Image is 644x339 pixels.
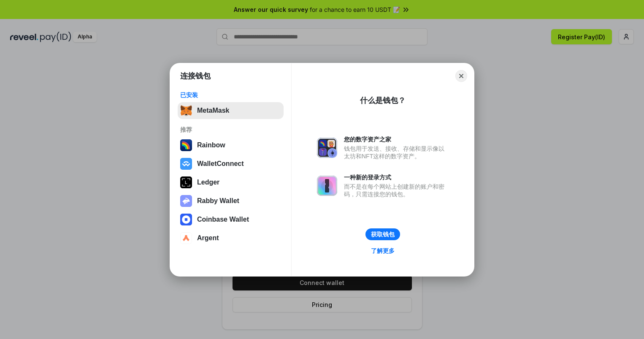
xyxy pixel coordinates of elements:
img: svg+xml,%3Csvg%20xmlns%3D%22http%3A%2F%2Fwww.w3.org%2F2000%2Fsvg%22%20fill%3D%22none%22%20viewBox... [180,195,192,207]
div: WalletConnect [197,160,244,168]
div: Argent [197,234,219,242]
div: 了解更多 [371,247,395,255]
div: 获取钱包 [371,231,395,238]
div: 一种新的登录方式 [344,174,449,181]
div: Rainbow [197,141,225,149]
h1: 连接钱包 [180,71,211,81]
img: svg+xml,%3Csvg%20xmlns%3D%22http%3A%2F%2Fwww.w3.org%2F2000%2Fsvg%22%20fill%3D%22none%22%20viewBox... [317,176,337,196]
button: Rabby Wallet [178,193,284,209]
button: Argent [178,230,284,247]
div: 推荐 [180,126,281,133]
img: svg+xml,%3Csvg%20width%3D%22120%22%20height%3D%22120%22%20viewBox%3D%220%200%20120%20120%22%20fil... [180,139,192,151]
img: svg+xml,%3Csvg%20fill%3D%22none%22%20height%3D%2233%22%20viewBox%3D%220%200%2035%2033%22%20width%... [180,105,192,117]
img: svg+xml,%3Csvg%20width%3D%2228%22%20height%3D%2228%22%20viewBox%3D%220%200%2028%2028%22%20fill%3D... [180,214,192,225]
img: svg+xml,%3Csvg%20width%3D%2228%22%20height%3D%2228%22%20viewBox%3D%220%200%2028%2028%22%20fill%3D... [180,158,192,170]
img: svg+xml,%3Csvg%20xmlns%3D%22http%3A%2F%2Fwww.w3.org%2F2000%2Fsvg%22%20width%3D%2228%22%20height%3... [180,176,192,188]
div: Coinbase Wallet [197,216,249,223]
button: Ledger [178,174,284,191]
button: Close [455,70,467,82]
a: 了解更多 [366,245,400,256]
button: WalletConnect [178,155,284,172]
div: Ledger [197,179,219,186]
button: Coinbase Wallet [178,211,284,228]
button: 获取钱包 [365,228,400,240]
div: 您的数字资产之家 [344,136,449,143]
div: 而不是在每个网站上创建新的账户和密码，只需连接您的钱包。 [344,183,449,198]
div: 钱包用于发送、接收、存储和显示像以太坊和NFT这样的数字资产。 [344,145,449,160]
div: 什么是钱包？ [360,95,406,106]
img: svg+xml,%3Csvg%20xmlns%3D%22http%3A%2F%2Fwww.w3.org%2F2000%2Fsvg%22%20fill%3D%22none%22%20viewBox... [317,138,337,158]
button: Rainbow [178,137,284,154]
div: Rabby Wallet [197,197,239,205]
div: MetaMask [197,107,229,114]
div: 已安装 [180,91,281,99]
button: MetaMask [178,102,284,119]
img: svg+xml,%3Csvg%20width%3D%2228%22%20height%3D%2228%22%20viewBox%3D%220%200%2028%2028%22%20fill%3D... [180,232,192,244]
